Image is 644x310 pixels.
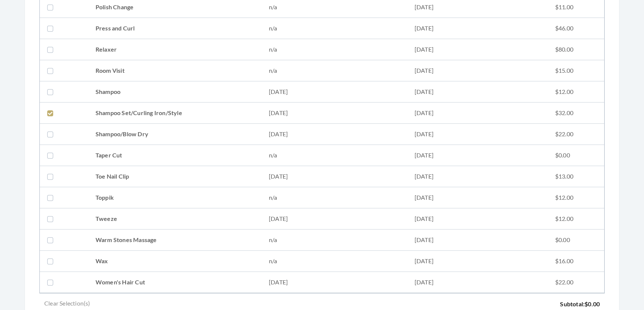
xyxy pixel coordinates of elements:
td: $0.00 [548,229,604,251]
td: $12.00 [548,187,604,208]
td: n/a [261,18,407,39]
td: Press and Curl [88,18,261,39]
td: [DATE] [407,229,548,251]
td: [DATE] [261,272,407,293]
td: [DATE] [407,18,548,39]
td: [DATE] [407,145,548,166]
td: [DATE] [261,102,407,124]
td: [DATE] [261,81,407,102]
a: Clear Selection(s) [40,299,95,309]
td: Toppik [88,187,261,208]
td: n/a [261,187,407,208]
td: $0.00 [548,145,604,166]
td: $15.00 [548,60,604,81]
td: [DATE] [407,208,548,229]
td: $80.00 [548,39,604,60]
td: Room Visit [88,60,261,81]
td: Relaxer [88,39,261,60]
td: n/a [261,145,407,166]
td: $22.00 [548,124,604,145]
td: [DATE] [261,124,407,145]
td: Shampoo Set/Curling Iron/Style [88,102,261,124]
td: n/a [261,251,407,272]
td: [DATE] [407,187,548,208]
td: Warm Stones Massage [88,229,261,251]
td: Toe Nail Clip [88,166,261,187]
td: $22.00 [548,272,604,293]
td: Women's Hair Cut [88,272,261,293]
span: $0.00 [585,300,600,307]
p: Subtotal: [560,299,600,309]
td: n/a [261,60,407,81]
td: [DATE] [407,102,548,124]
td: $46.00 [548,18,604,39]
td: n/a [261,39,407,60]
td: [DATE] [407,166,548,187]
td: Taper Cut [88,145,261,166]
td: $12.00 [548,208,604,229]
td: $16.00 [548,251,604,272]
td: [DATE] [261,166,407,187]
td: [DATE] [407,124,548,145]
td: Wax [88,251,261,272]
td: Shampoo [88,81,261,102]
td: [DATE] [407,272,548,293]
td: $13.00 [548,166,604,187]
td: Tweeze [88,208,261,229]
td: [DATE] [261,208,407,229]
td: $32.00 [548,102,604,124]
td: [DATE] [407,81,548,102]
td: n/a [261,229,407,251]
td: [DATE] [407,60,548,81]
td: $12.00 [548,81,604,102]
td: Shampoo/Blow Dry [88,124,261,145]
td: [DATE] [407,39,548,60]
td: [DATE] [407,251,548,272]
